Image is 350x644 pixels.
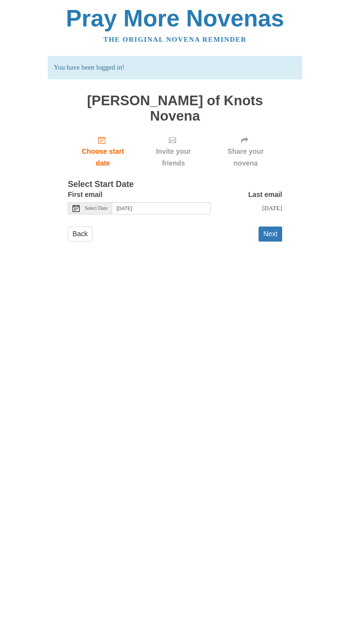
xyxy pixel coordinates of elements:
[104,36,247,43] a: The original novena reminder
[48,56,302,79] p: You have been logged in!
[68,227,92,241] a: Back
[68,180,282,189] h3: Select Start Date
[75,146,131,169] span: Choose start date
[68,189,102,201] label: First email
[209,131,282,173] div: Click "Next" to confirm your start date first.
[138,131,209,173] div: Click "Next" to confirm your start date first.
[145,146,202,169] span: Invite your friends
[259,227,282,241] button: Next
[216,146,275,169] span: Share your novena
[66,5,284,31] a: Pray More Novenas
[248,189,282,201] label: Last email
[85,206,107,211] span: Select Date
[68,131,138,173] a: Choose start date
[262,204,282,212] span: [DATE]
[68,93,282,123] h1: [PERSON_NAME] of Knots Novena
